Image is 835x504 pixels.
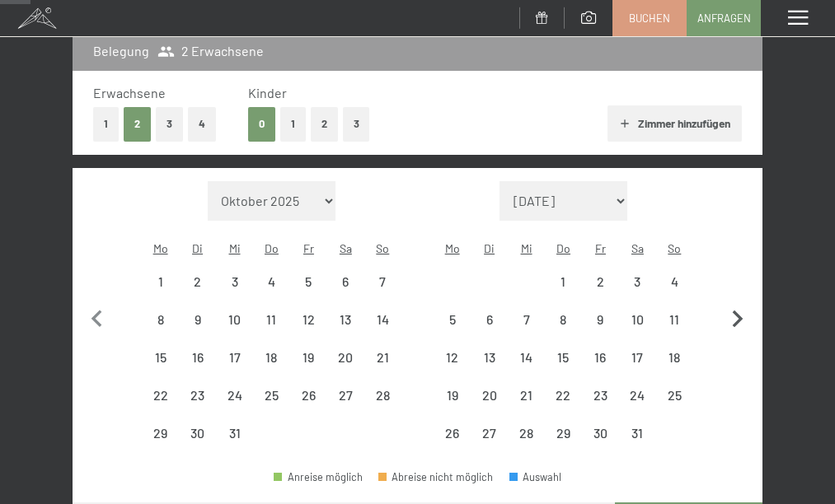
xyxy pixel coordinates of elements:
div: Sat Dec 20 2025 [327,338,364,376]
div: 7 [509,313,543,347]
div: Anreise nicht möglich [619,414,656,451]
div: 28 [509,427,543,460]
div: Anreise nicht möglich [290,376,327,413]
div: Anreise nicht möglich [508,338,545,376]
div: Anreise nicht möglich [582,376,619,413]
div: 31 [218,427,251,460]
div: Mon Dec 08 2025 [142,301,179,338]
div: 21 [509,389,543,422]
div: Thu Dec 18 2025 [253,338,290,376]
div: Thu Dec 25 2025 [253,376,290,413]
div: 27 [472,427,506,460]
div: Wed Dec 03 2025 [216,263,253,300]
div: Mon Jan 26 2026 [434,414,471,451]
div: Anreise nicht möglich [656,338,693,376]
div: Anreise nicht möglich [216,376,253,413]
div: Anreise nicht möglich [434,338,471,376]
div: Anreise nicht möglich [327,301,364,338]
div: Mon Jan 19 2026 [434,376,471,413]
div: Fri Dec 12 2025 [290,301,327,338]
div: Anreise nicht möglich [290,301,327,338]
div: Anreise nicht möglich [142,414,179,451]
abbr: Mittwoch [229,241,241,255]
div: Tue Dec 09 2025 [179,301,216,338]
div: Anreise nicht möglich [290,263,327,300]
div: Anreise nicht möglich [434,414,471,451]
div: Sun Dec 21 2025 [364,338,401,376]
div: Fri Jan 23 2026 [582,376,619,413]
div: 5 [292,275,326,309]
div: 16 [181,351,214,385]
div: 24 [621,389,654,422]
div: Anreise nicht möglich [364,263,401,300]
button: 0 [248,107,275,141]
div: Thu Dec 11 2025 [253,301,290,338]
div: 23 [584,389,617,422]
div: 22 [547,389,580,422]
div: Anreise nicht möglich [545,376,582,413]
div: 2 [181,275,214,309]
div: 21 [366,351,400,385]
button: Nächster Monat [720,181,755,452]
div: Anreise nicht möglich [545,414,582,451]
div: 9 [584,313,617,347]
div: Thu Jan 15 2026 [545,338,582,376]
abbr: Freitag [595,241,606,255]
div: Anreise nicht möglich [179,301,216,338]
div: Wed Dec 10 2025 [216,301,253,338]
div: Fri Jan 16 2026 [582,338,619,376]
div: Fri Jan 02 2026 [582,263,619,300]
div: Sun Jan 04 2026 [656,263,693,300]
div: Anreise nicht möglich [545,263,582,300]
abbr: Samstag [631,241,644,255]
abbr: Dienstag [192,241,203,255]
div: 14 [366,313,400,347]
div: 4 [255,275,288,309]
div: Anreise nicht möglich [545,338,582,376]
div: 10 [218,313,251,347]
div: 15 [143,351,177,385]
div: 10 [621,313,654,347]
div: Sun Jan 25 2026 [656,376,693,413]
div: Tue Jan 27 2026 [471,414,508,451]
div: Anreise nicht möglich [327,263,364,300]
div: Anreise nicht möglich [179,414,216,451]
div: Anreise nicht möglich [508,301,545,338]
div: Anreise nicht möglich [619,338,656,376]
div: 31 [621,427,654,460]
button: 4 [188,107,216,141]
div: Wed Jan 07 2026 [508,301,545,338]
div: Thu Jan 22 2026 [545,376,582,413]
div: Sat Jan 24 2026 [619,376,656,413]
div: 30 [584,427,617,460]
div: 28 [366,389,400,422]
div: Mon Dec 01 2025 [142,263,179,300]
div: Anreise nicht möglich [619,301,656,338]
div: 25 [658,389,692,422]
div: 18 [658,351,692,385]
abbr: Freitag [303,241,314,255]
div: 7 [366,275,400,309]
div: Anreise nicht möglich [327,338,364,376]
abbr: Dienstag [484,241,495,255]
div: 4 [658,275,692,309]
div: Anreise möglich [274,472,363,483]
div: Thu Jan 01 2026 [545,263,582,300]
div: Fri Dec 26 2025 [290,376,327,413]
div: Sat Jan 17 2026 [619,338,656,376]
div: Fri Dec 05 2025 [290,263,327,300]
div: Anreise nicht möglich [582,263,619,300]
div: Thu Dec 04 2025 [253,263,290,300]
button: Zimmer hinzufügen [607,105,742,142]
div: Fri Dec 19 2025 [290,338,327,376]
div: 12 [435,351,469,385]
div: 11 [255,313,288,347]
div: Anreise nicht möglich [471,414,508,451]
div: Anreise nicht möglich [545,301,582,338]
div: Anreise nicht möglich [179,376,216,413]
div: Anreise nicht möglich [327,376,364,413]
div: Anreise nicht möglich [216,338,253,376]
div: Anreise nicht möglich [508,376,545,413]
span: Erwachsene [93,85,166,100]
abbr: Samstag [340,241,352,255]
